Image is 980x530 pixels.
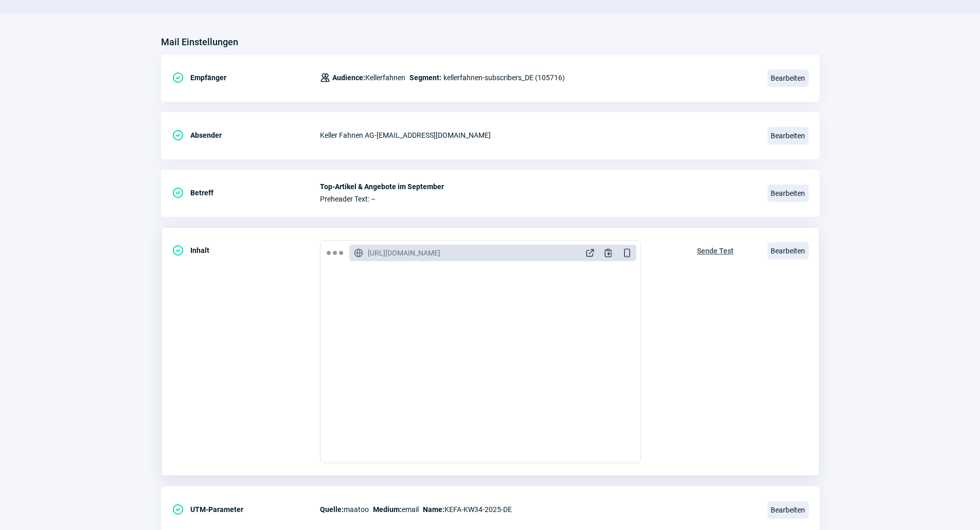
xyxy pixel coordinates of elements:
span: Medium: [373,505,402,514]
span: Bearbeiten [768,69,809,87]
h3: Mail Einstellungen [161,34,238,50]
span: Bearbeiten [768,501,809,519]
span: [URL][DOMAIN_NAME] [368,248,440,258]
span: Quelle: [320,505,344,514]
div: Absender [172,125,320,145]
span: KEFA-KW34-2025-DE [423,503,512,516]
span: Kellerfahnen [332,71,405,84]
div: Keller Fahnen AG - [EMAIL_ADDRESS][DOMAIN_NAME] [320,125,755,145]
span: Audience: [332,74,365,82]
span: Bearbeiten [768,127,809,144]
div: Betreff [172,182,320,203]
span: email [373,503,419,516]
div: Empfänger [172,67,320,88]
div: UTM-Parameter [172,499,320,520]
span: maatoo [320,503,369,516]
span: Name: [423,505,444,514]
span: Sende Test [697,243,734,259]
span: Bearbeiten [768,242,809,260]
span: Bearbeiten [768,185,809,202]
span: Segment: [409,71,441,84]
span: Preheader Text: – [320,195,755,203]
span: Top-Artikel & Angebote im September [320,182,755,191]
div: kellerfahnen-subscribers_DE (105716) [320,67,565,88]
button: Sende Test [686,240,744,260]
div: Inhalt [172,240,320,261]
